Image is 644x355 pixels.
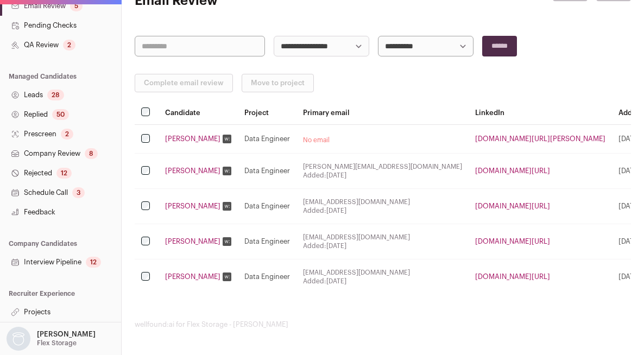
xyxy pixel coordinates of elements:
div: 50 [52,109,69,120]
span: Added: [303,242,462,250]
span: Added: [303,171,462,180]
span: [EMAIL_ADDRESS][DOMAIN_NAME] [303,198,462,206]
div: 12 [56,168,72,179]
a: [PERSON_NAME] [165,202,220,211]
span: [EMAIL_ADDRESS][DOMAIN_NAME] [303,233,462,242]
span: [EMAIL_ADDRESS][DOMAIN_NAME] [303,268,462,277]
img: nopic.png [7,327,30,351]
div: 2 [61,129,73,140]
td: Data Engineer [238,224,296,259]
td: Data Engineer [238,125,296,154]
td: Data Engineer [238,189,296,224]
time: [DATE] [326,278,346,284]
div: 3 [72,187,85,198]
a: [DOMAIN_NAME][URL] [475,238,550,245]
a: [PERSON_NAME] [165,237,220,246]
p: Flex Storage [37,339,77,347]
span: Added: [303,277,462,286]
a: [PERSON_NAME] [165,272,220,281]
div: No email [303,136,462,144]
div: 2 [63,40,75,50]
th: LinkedIn [469,101,612,125]
th: Candidate [159,101,238,125]
a: [PERSON_NAME] [165,167,220,175]
div: 5 [70,1,83,11]
time: [DATE] [326,172,346,179]
td: Data Engineer [238,259,296,295]
a: [PERSON_NAME] [165,135,220,143]
th: Primary email [296,101,469,125]
a: [DOMAIN_NAME][URL] [475,273,550,280]
div: 12 [86,257,101,268]
footer: wellfound:ai for Flex Storage - [PERSON_NAME] [135,320,631,329]
div: 8 [85,148,98,159]
time: [DATE] [326,207,346,214]
a: [DOMAIN_NAME][URL][PERSON_NAME] [475,135,605,142]
div: 28 [47,90,64,100]
span: [PERSON_NAME][EMAIL_ADDRESS][DOMAIN_NAME] [303,162,462,171]
a: [DOMAIN_NAME][URL] [475,202,550,210]
th: Project [238,101,296,125]
td: Data Engineer [238,154,296,189]
button: Open dropdown [4,327,98,351]
time: [DATE] [326,243,346,249]
a: [DOMAIN_NAME][URL] [475,167,550,174]
p: [PERSON_NAME] [37,330,96,339]
span: Added: [303,206,462,215]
